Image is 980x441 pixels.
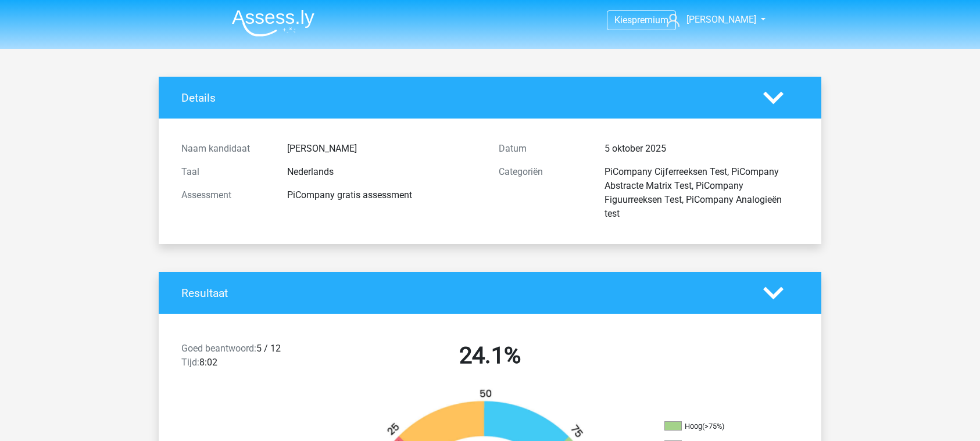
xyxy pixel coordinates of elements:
[173,165,278,179] div: Taal
[181,91,746,105] h4: Details
[232,9,314,37] img: Assessly
[662,13,757,27] a: [PERSON_NAME]
[181,286,746,300] h4: Resultaat
[686,14,756,25] span: [PERSON_NAME]
[173,188,278,202] div: Assessment
[173,342,331,374] div: 5 / 12 8:02
[173,142,278,156] div: Naam kandidaat
[664,421,781,432] li: Hoog
[181,357,199,368] span: Tijd:
[702,422,724,431] div: (>75%)
[340,342,640,370] h2: 24.1%
[632,15,668,26] span: premium
[181,343,256,354] span: Goed beantwoord:
[490,142,596,156] div: Datum
[607,12,675,28] a: Kiespremium
[278,142,490,156] div: [PERSON_NAME]
[278,188,490,202] div: PiCompany gratis assessment
[278,165,490,179] div: Nederlands
[596,142,807,156] div: 5 oktober 2025
[614,15,632,26] span: Kies
[596,165,807,221] div: PiCompany Cijferreeksen Test, PiCompany Abstracte Matrix Test, PiCompany Figuurreeksen Test, PiCo...
[490,165,596,221] div: Categoriën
